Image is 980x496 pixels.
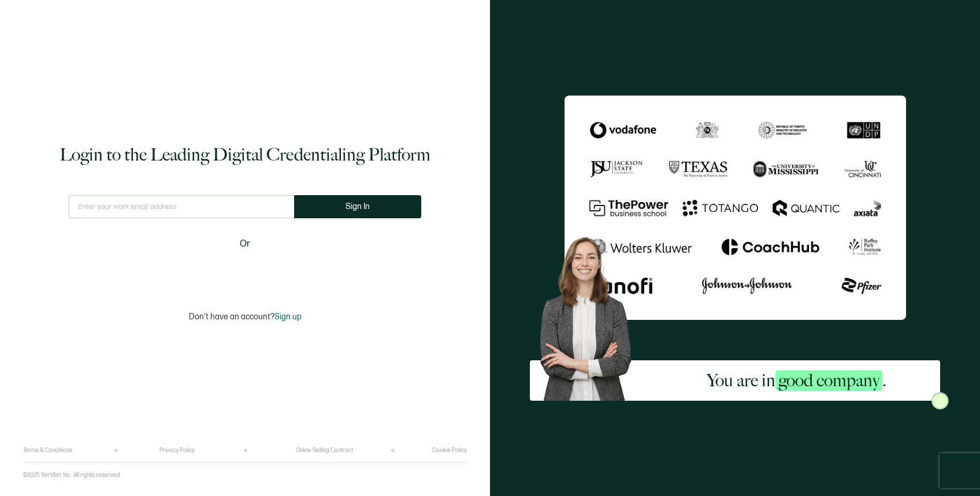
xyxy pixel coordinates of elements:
[432,447,467,454] a: Cookie Policy
[60,143,430,166] h1: Login to the Leading Digital Credentialing Platform
[240,237,250,251] span: Or
[530,229,653,401] img: Sertifier Login - You are in <span class="strong-h">good company</span>. Hero
[173,259,317,284] iframe: Sign in with Google Button
[931,392,949,409] img: Sertifier Login
[189,312,302,322] p: Don't have an account?
[294,195,421,218] button: Sign In
[23,447,72,454] a: Terms & Conditions
[346,202,370,211] span: Sign In
[775,370,882,391] span: good company
[296,447,353,454] a: Online Selling Contract
[274,312,302,322] span: Sign up
[565,95,906,320] img: Sertifier Login - You are in <span class="strong-h">good company</span>.
[159,447,195,454] a: Privacy Policy
[23,472,121,479] p: ©2025 Sertifier Inc.. All rights reserved.
[69,195,294,218] input: Enter your work email address
[707,369,886,392] h2: You are in .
